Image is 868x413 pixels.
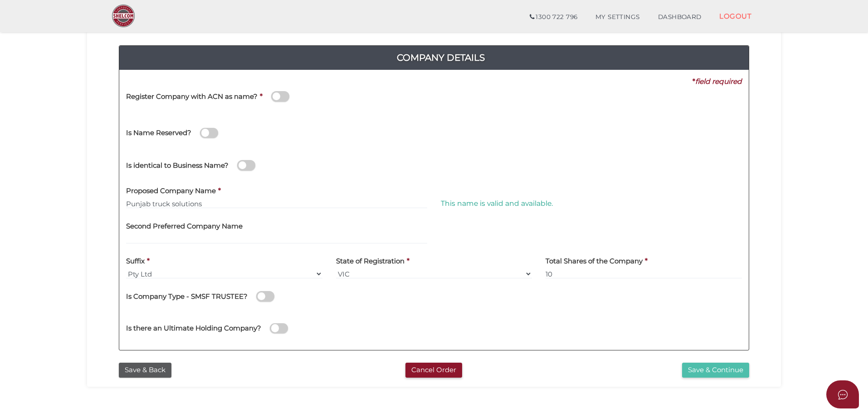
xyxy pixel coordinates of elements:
[126,129,191,137] h4: Is Name Reserved?
[695,77,742,86] i: field required
[126,162,229,170] h4: Is identical to Business Name?
[126,187,216,195] h4: Proposed Company Name
[826,380,859,408] button: Open asap
[119,363,171,378] button: Save & Back
[405,363,462,378] button: Cancel Order
[126,50,756,65] h4: Company Details
[126,93,258,101] h4: Register Company with ACN as name?
[546,258,643,265] h4: Total Shares of the Company
[126,325,261,332] h4: Is there an Ultimate Holding Company?
[126,258,145,265] h4: Suffix
[710,7,761,25] a: LOGOUT
[126,223,243,230] h4: Second Preferred Company Name
[649,8,711,26] a: DASHBOARD
[336,258,405,265] h4: State of Registration
[441,199,553,208] span: This name is valid and available.
[682,363,749,378] button: Save & Continue
[126,293,248,301] h4: Is Company Type - SMSF TRUSTEE?
[521,8,586,26] a: 1300 722 796
[586,8,649,26] a: MY SETTINGS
